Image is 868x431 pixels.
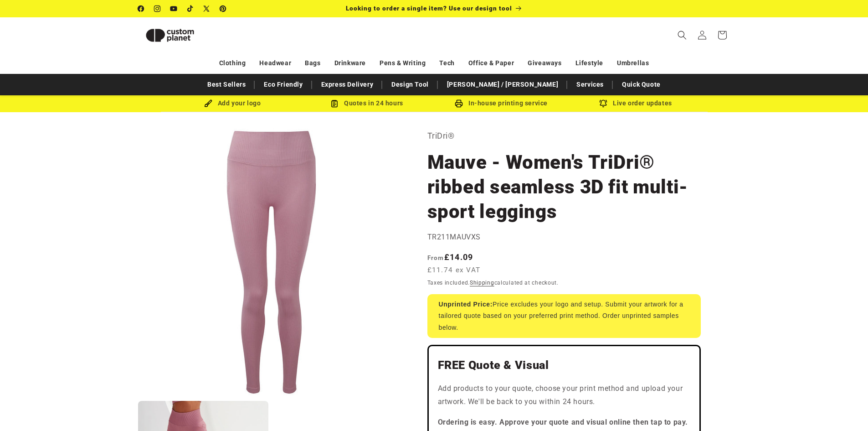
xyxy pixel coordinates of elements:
span: TR211MAUVXS [427,233,481,241]
a: Shipping [470,280,494,286]
div: Live order updates [569,98,703,109]
img: Order updates [599,99,607,108]
div: Taxes included. calculated at checkout. [427,278,701,287]
a: [PERSON_NAME] / [PERSON_NAME] [442,77,563,93]
h1: Mauve - Women's TriDri® ribbed seamless 3D fit multi-sport leggings [427,150,701,224]
strong: Unprinted Price: [439,301,493,308]
strong: £14.09 [427,252,473,262]
a: Lifestyle [575,55,603,71]
a: Clothing [219,55,246,71]
div: In-house printing service [434,98,569,109]
a: Drinkware [334,55,366,71]
span: From [427,254,444,261]
a: Tech [439,55,454,71]
div: Add your logo [165,98,300,109]
a: Pens & Writing [380,55,426,71]
p: TriDri® [427,129,701,143]
summary: Search [672,25,692,45]
a: Express Delivery [317,77,378,93]
a: Bags [305,55,320,71]
a: Best Sellers [203,77,250,93]
div: Quotes in 24 hours [300,98,434,109]
h2: FREE Quote & Visual [438,358,690,373]
a: Quick Quote [617,77,665,93]
a: Giveaways [528,55,561,71]
span: £11.74 ex VAT [427,265,481,275]
img: Brush Icon [204,99,212,108]
img: In-house printing [455,99,463,108]
a: Design Tool [387,77,433,93]
a: Umbrellas [617,55,649,71]
a: Headwear [259,55,291,71]
p: Add products to your quote, choose your print method and upload your artwork. We'll be back to yo... [438,382,690,409]
span: Looking to order a single item? Use our design tool [346,5,512,12]
a: Services [572,77,608,93]
a: Custom Planet [134,17,232,53]
div: Price excludes your logo and setup. Submit your artwork for a tailored quote based on your prefer... [427,294,701,338]
a: Eco Friendly [259,77,307,93]
a: Office & Paper [468,55,514,71]
img: Custom Planet [138,21,202,50]
img: Order Updates Icon [330,99,339,108]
